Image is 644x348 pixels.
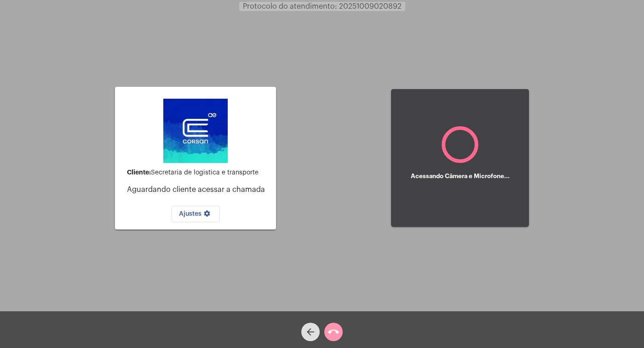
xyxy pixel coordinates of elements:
div: Secretaria de logistica e transporte [127,169,269,176]
button: Ajustes [172,206,220,222]
p: Aguardando cliente acessar a chamada [127,185,269,194]
mat-icon: call_end [328,326,339,337]
img: d4669ae0-8c07-2337-4f67-34b0df7f5ae4.jpeg [163,99,228,163]
mat-icon: settings [201,210,213,221]
h5: Acessando Câmera e Microfone... [411,173,510,180]
span: Protocolo do atendimento: 20251009020892 [243,3,402,10]
span: Ajustes [179,211,213,217]
mat-icon: arrow_back [305,326,316,337]
strong: Cliente: [127,169,151,175]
